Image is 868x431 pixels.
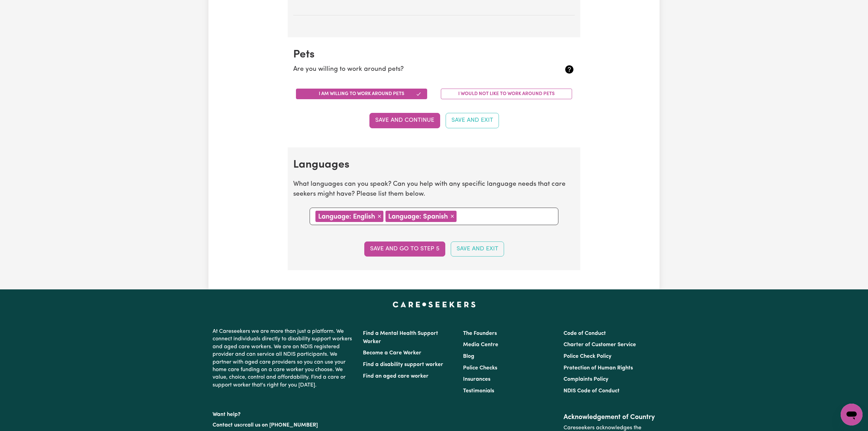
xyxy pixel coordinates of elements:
[564,377,608,382] a: Complaints Policy
[451,241,504,257] button: Save and Exit
[375,211,383,222] button: Remove
[841,404,863,426] iframe: Button to launch messaging window
[364,241,445,257] button: Save and go to step 5
[463,342,498,348] a: Media Centre
[463,365,497,371] a: Police Checks
[293,180,575,199] p: What languages can you speak? Can you help with any specific language needs that care seekers mig...
[245,422,318,428] a: call us on [PHONE_NUMBER]
[363,331,438,344] a: Find a Mental Health Support Worker
[564,331,606,336] a: Code of Conduct
[293,65,528,75] p: Are you willing to work around pets?
[564,388,620,394] a: NDIS Code of Conduct
[363,350,421,356] a: Become a Care Worker
[448,211,456,222] button: Remove
[463,354,474,359] a: Blog
[213,422,240,428] a: Contact us
[564,365,633,371] a: Protection of Human Rights
[213,325,355,392] p: At Careseekers we are more than just a platform. We connect individuals directly to disability su...
[293,158,575,171] h2: Languages
[450,212,455,220] span: ×
[564,413,655,421] h2: Acknowledgement of Country
[385,211,456,222] div: Language: Spanish
[377,212,381,220] span: ×
[296,89,427,99] button: I am willing to work around pets
[293,48,575,61] h2: Pets
[315,211,383,222] div: Language: English
[393,302,476,307] a: Careseekers home page
[363,362,443,367] a: Find a disability support worker
[463,331,497,336] a: The Founders
[463,377,490,382] a: Insurances
[213,408,355,418] p: Want help?
[441,89,572,99] button: I would not like to work around pets
[564,342,636,348] a: Charter of Customer Service
[446,113,499,128] button: Save and Exit
[363,374,429,379] a: Find an aged care worker
[463,388,494,394] a: Testimonials
[564,354,611,359] a: Police Check Policy
[369,113,440,128] button: Save and Continue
